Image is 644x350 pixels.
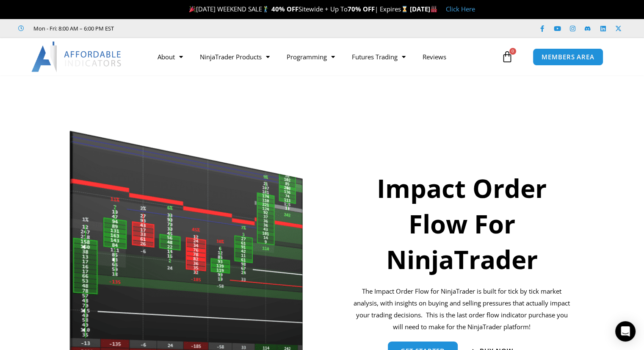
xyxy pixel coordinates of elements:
[149,47,499,67] nav: Menu
[348,5,375,13] strong: 70% OFF
[352,286,572,333] p: The Impact Order Flow for NinjaTrader is built for tick by tick market analysis, with insights on...
[533,48,603,66] a: MEMBERS AREA
[187,5,409,13] span: [DATE] WEEKEND SALE Sitewide + Up To | Expires
[191,47,278,67] a: NinjaTrader Products
[414,47,455,67] a: Reviews
[615,321,636,342] div: Open Intercom Messenger
[431,6,437,12] img: 🏭
[126,24,253,33] iframe: Customer reviews powered by Trustpilot
[263,6,269,12] img: 🏌️‍♂️
[271,5,299,13] strong: 40% OFF
[410,5,437,13] strong: [DATE]
[189,6,196,12] img: 🎉
[343,47,414,67] a: Futures Trading
[446,5,475,13] a: Click Here
[489,44,526,69] a: 0
[509,48,516,55] span: 0
[401,6,408,12] img: ⌛
[278,47,343,67] a: Programming
[31,23,114,33] span: Mon - Fri: 8:00 AM – 6:00 PM EST
[352,170,572,277] h1: Impact Order Flow For NinjaTrader
[149,47,191,67] a: About
[542,54,594,60] span: MEMBERS AREA
[31,42,122,72] img: LogoAI | Affordable Indicators – NinjaTrader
